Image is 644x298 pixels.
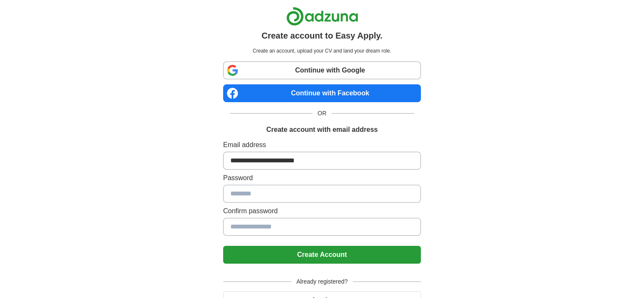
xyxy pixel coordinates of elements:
span: OR [312,109,332,118]
h1: Create account to Easy Apply. [262,29,383,42]
label: Password [223,173,421,183]
h1: Create account with email address [266,125,378,135]
a: Continue with Google [223,61,421,79]
span: Already registered? [291,277,353,286]
label: Email address [223,140,421,150]
label: Confirm password [223,206,421,216]
button: Create Account [223,246,421,264]
a: Continue with Facebook [223,84,421,102]
p: Create an account, upload your CV and land your dream role. [225,47,419,55]
img: Adzuna logo [286,7,358,26]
